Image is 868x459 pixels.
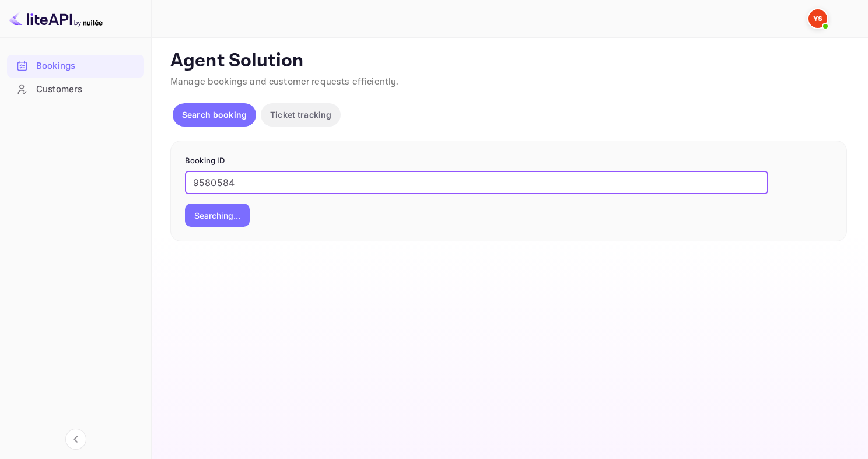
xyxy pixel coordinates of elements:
[185,204,250,227] button: Searching...
[7,78,144,100] a: Customers
[185,171,768,194] input: Enter Booking ID (e.g., 63782194)
[36,83,138,96] div: Customers
[36,59,138,73] div: Bookings
[170,76,399,88] span: Manage bookings and customer requests efficiently.
[182,108,247,121] p: Search booking
[7,55,144,78] div: Bookings
[9,9,103,28] img: LiteAPI logo
[170,50,847,73] p: Agent Solution
[7,55,144,76] a: Bookings
[7,78,144,101] div: Customers
[270,108,331,121] p: Ticket tracking
[65,429,86,450] button: Collapse navigation
[808,9,827,28] img: Yandex Support
[185,155,832,167] p: Booking ID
